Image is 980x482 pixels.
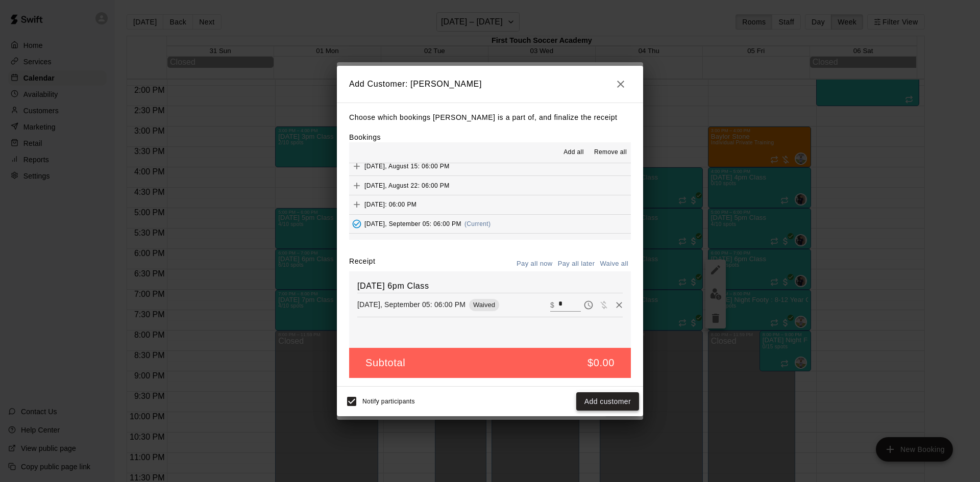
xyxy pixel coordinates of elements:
h2: Add Customer: [PERSON_NAME] [337,66,643,103]
button: Remove [611,297,627,313]
button: Waive all [597,256,631,272]
button: Added - Collect Payment[DATE], September 05: 06:00 PM(Current) [349,215,631,234]
span: [DATE]: 06:00 PM [364,201,416,208]
button: Pay all later [555,256,598,272]
span: Add [349,162,364,170]
button: Add[DATE], September 12: 06:00 PM [349,234,631,252]
button: Added - Collect Payment [349,216,364,232]
button: Add[DATE], August 22: 06:00 PM [349,176,631,195]
button: Add[DATE]: 06:00 PM [349,195,631,214]
button: Pay all now [514,256,555,272]
p: [DATE], September 05: 06:00 PM [357,299,465,310]
span: [DATE], August 22: 06:00 PM [364,182,450,189]
label: Bookings [349,133,381,141]
span: Pay later [581,300,596,309]
h5: Subtotal [365,356,405,370]
span: Notify participants [362,398,415,405]
span: Add [349,181,364,189]
span: Add [349,239,364,246]
span: Remove all [594,147,627,158]
span: Waive payment [596,300,611,309]
button: Add customer [576,392,639,411]
h6: [DATE] 6pm Class [357,280,623,293]
span: Add [349,200,364,208]
span: Add all [563,147,584,158]
span: Waived [469,301,499,309]
button: Remove all [590,144,631,161]
span: (Current) [464,220,491,227]
span: [DATE], September 12: 06:00 PM [364,239,461,246]
h5: $0.00 [587,356,615,370]
p: Choose which bookings [PERSON_NAME] is a part of, and finalize the receipt [349,111,631,124]
label: Receipt [349,256,375,272]
button: Add[DATE], August 15: 06:00 PM [349,157,631,176]
span: [DATE], September 05: 06:00 PM [364,220,461,227]
p: $ [550,300,554,310]
button: Add all [557,144,590,161]
span: [DATE], August 15: 06:00 PM [364,163,450,170]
